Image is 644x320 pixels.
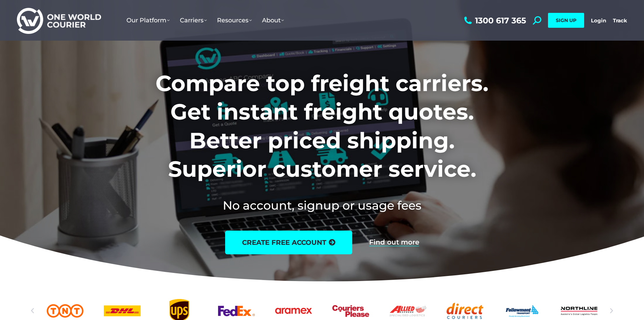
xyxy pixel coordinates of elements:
a: Carriers [175,10,212,31]
a: Find out more [369,239,419,246]
span: Resources [217,17,252,24]
span: Carriers [180,17,207,24]
a: 1300 617 365 [462,16,526,25]
span: Our Platform [126,17,170,24]
h1: Compare top freight carriers. Get instant freight quotes. Better priced shipping. Superior custom... [111,69,533,184]
a: Login [591,17,606,24]
span: About [262,17,284,24]
span: SIGN UP [556,17,576,23]
a: About [257,10,289,31]
a: SIGN UP [548,13,584,28]
a: Our Platform [121,10,175,31]
a: create free account [225,231,352,254]
h2: No account, signup or usage fees [111,197,533,214]
a: Resources [212,10,257,31]
img: One World Courier [17,7,101,34]
a: Track [613,17,627,24]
